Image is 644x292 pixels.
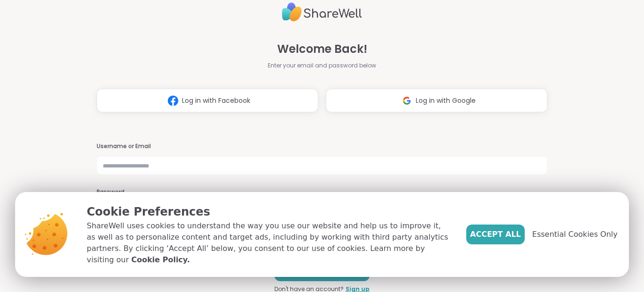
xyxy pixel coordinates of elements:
[398,92,416,109] img: ShareWell Logomark
[87,203,451,220] p: Cookie Preferences
[97,188,547,196] h3: Password
[470,229,521,240] span: Accept All
[87,220,451,266] p: ShareWell uses cookies to understand the way you use our website and help us to improve it, as we...
[416,96,476,106] span: Log in with Google
[532,229,618,240] span: Essential Cookies Only
[131,254,190,266] a: Cookie Policy.
[182,96,250,106] span: Log in with Facebook
[97,89,318,112] button: Log in with Facebook
[466,225,525,244] button: Accept All
[277,41,367,58] span: Welcome Back!
[326,89,547,112] button: Log in with Google
[164,92,182,109] img: ShareWell Logomark
[268,61,376,70] span: Enter your email and password below
[97,142,547,150] h3: Username or Email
